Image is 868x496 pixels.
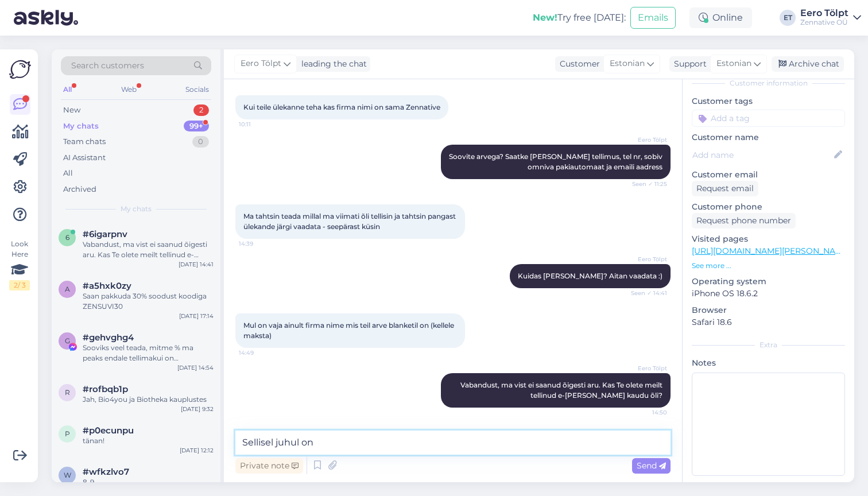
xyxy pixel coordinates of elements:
span: Eero Tölpt [624,135,667,144]
div: Web [119,82,139,97]
span: #p0ecunpu [83,425,134,436]
div: Socials [183,82,211,97]
button: Emails [630,7,676,29]
span: Soovite arvega? Saatke [PERSON_NAME] tellimus, tel nr, sobiv omniva pakiautomaat ja emaili aadress [449,152,664,171]
span: Seen ✓ 14:41 [624,289,667,297]
span: 14:39 [239,239,282,248]
span: 14:50 [624,408,667,417]
span: Eero Tölpt [624,255,667,263]
span: g [65,336,70,345]
a: [URL][DOMAIN_NAME][PERSON_NAME] [692,246,850,256]
span: r [65,388,70,397]
div: Jah, Bio4you ja Biotheka kauplustes [83,394,214,405]
div: Request email [692,181,758,196]
div: [DATE] 14:54 [177,363,214,372]
div: My chats [63,121,99,132]
div: Saan pakkuda 30% soodust koodiga ZENSUVI30 [83,291,214,312]
input: Add name [692,149,832,161]
span: #rofbqb1p [83,384,128,394]
b: New! [533,12,557,23]
div: All [63,168,73,179]
span: Vabandust, ma vist ei saanud õigesti aru. Kas Te olete meilt tellinud e-[PERSON_NAME] kaudu õli? [460,381,664,400]
span: w [64,471,71,479]
div: Customer information [692,78,845,88]
div: [DATE] 12:12 [180,446,214,455]
span: Seen ✓ 11:25 [624,180,667,188]
div: Sooviks veel teada, mitme % ma peaks endale tellimakui on uneprobleemid? [83,343,214,363]
textarea: Sellisel juhul o [235,431,671,455]
div: 99+ [184,121,209,132]
span: #a5hxk0zy [83,281,131,291]
span: a [65,285,70,293]
p: Safari 18.6 [692,316,845,328]
span: 14:49 [239,348,282,357]
p: iPhone OS 18.6.2 [692,288,845,300]
div: 2 / 3 [9,280,30,290]
div: Look Here [9,239,30,290]
p: Customer tags [692,95,845,107]
div: [DATE] 17:14 [179,312,214,320]
p: Browser [692,304,845,316]
span: 6 [65,233,69,242]
div: Customer [555,58,600,70]
span: Eero Tölpt [624,364,667,373]
span: Kuidas [PERSON_NAME]? Aitan vaadata :) [518,272,662,280]
p: Visited pages [692,233,845,245]
span: Mul on vaja ainult firma nime mis teil arve blanketil on (kellele maksta) [243,321,456,340]
div: [DATE] 14:41 [179,260,214,269]
span: #wfkzlvo7 [83,467,129,477]
span: #gehvghg4 [83,332,134,343]
span: My chats [121,204,152,214]
div: Try free [DATE]: [533,11,626,25]
span: Eero Tölpt [241,57,281,70]
div: Archived [63,184,96,195]
a: Eero TölptZennative OÜ [800,9,861,27]
div: 0 [192,136,209,148]
p: Notes [692,357,845,369]
p: Operating system [692,276,845,288]
p: Customer email [692,169,845,181]
div: ET [780,10,796,26]
span: Search customers [71,60,144,72]
div: 2 [193,104,209,116]
span: Estonian [716,57,751,70]
div: tänan! [83,436,214,446]
div: All [61,82,74,97]
span: Estonian [610,57,645,70]
div: Extra [692,340,845,350]
div: Vabandust, ma vist ei saanud õigesti aru. Kas Te olete meilt tellinud e-[PERSON_NAME] kaudu õli? [83,239,214,260]
div: AI Assistant [63,152,106,164]
span: #6igarpnv [83,229,127,239]
span: Send [637,460,666,471]
div: Zennative OÜ [800,18,848,27]
div: Archive chat [772,56,844,72]
span: p [65,429,70,438]
div: Support [669,58,707,70]
div: Request phone number [692,213,796,228]
div: 8-9 [83,477,214,487]
span: 10:11 [239,120,282,129]
p: Customer phone [692,201,845,213]
p: Customer name [692,131,845,144]
p: See more ... [692,261,845,271]
div: Private note [235,458,303,474]
div: Team chats [63,136,106,148]
span: Ma tahtsin teada millal ma viimati õli tellisin ja tahtsin pangast ülekande järgi vaadata - seepä... [243,212,458,231]
div: New [63,104,80,116]
div: leading the chat [297,58,367,70]
img: Askly Logo [9,59,31,80]
span: Kui teile ülekanne teha kas firma nimi on sama Zennative [243,103,440,111]
input: Add a tag [692,110,845,127]
div: [DATE] 9:32 [181,405,214,413]
div: Online [689,7,752,28]
div: Eero Tölpt [800,9,848,18]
